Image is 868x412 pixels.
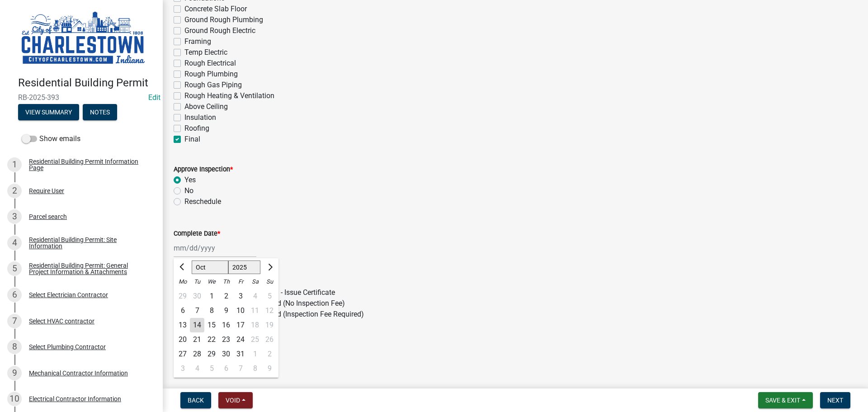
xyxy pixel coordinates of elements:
div: 6 [219,361,233,376]
div: Thursday, October 9, 2025 [219,303,233,318]
div: Tuesday, October 14, 2025 [190,318,204,332]
div: 15 [204,318,219,332]
div: 16 [219,318,233,332]
div: Residential Building Permit: Site Information [29,237,148,249]
div: 2 [219,289,233,303]
label: Reschedule [184,196,221,207]
button: Next month [264,260,275,275]
div: Friday, October 31, 2025 [233,347,248,361]
label: Above Ceiling [184,101,228,112]
span: RB-2025-393 [18,93,145,102]
wm-modal-confirm: Summary [18,109,79,116]
div: Residential Building Permit: General Project Information & Attachments [29,262,148,275]
div: Friday, October 3, 2025 [233,289,248,303]
div: 3 [7,209,22,224]
wm-modal-confirm: Notes [83,109,117,116]
div: Th [219,275,233,289]
div: 4 [190,361,204,376]
div: Tu [190,275,204,289]
div: Thursday, November 6, 2025 [219,361,233,376]
div: 17 [233,318,248,332]
div: 27 [175,347,190,361]
div: 3 [175,361,190,376]
div: 7 [190,303,204,318]
div: 4 [7,236,22,250]
label: Temp Electric [184,47,227,58]
div: Monday, October 13, 2025 [175,318,190,332]
button: Previous month [177,260,188,275]
button: Void [218,392,253,408]
div: Tuesday, October 28, 2025 [190,347,204,361]
div: 9 [219,303,233,318]
div: 8 [204,303,219,318]
div: 23 [219,332,233,347]
label: Rough Heating & Ventilation [184,90,274,101]
div: Select Plumbing Contractor [29,344,106,350]
div: We [204,275,219,289]
div: 7 [7,314,22,328]
div: 30 [219,347,233,361]
div: Wednesday, October 1, 2025 [204,289,219,303]
div: 1 [204,289,219,303]
label: Final [184,134,200,145]
div: Tuesday, November 4, 2025 [190,361,204,376]
div: Friday, November 7, 2025 [233,361,248,376]
div: Select HVAC contractor [29,318,94,324]
div: Su [262,275,277,289]
h4: Residential Building Permit [18,76,156,90]
div: 5 [204,361,219,376]
label: Roofing [184,123,209,134]
div: Residential Building Permit Information Page [29,158,148,171]
label: Framing [184,36,211,47]
button: Next [820,392,850,408]
div: 21 [190,332,204,347]
label: No [184,185,193,196]
div: 29 [204,347,219,361]
div: Sa [248,275,262,289]
div: Friday, October 24, 2025 [233,332,248,347]
div: Select Electrician Contractor [29,292,108,298]
div: Require User [29,188,64,194]
button: Back [180,392,211,408]
button: Save & Exit [758,392,813,408]
div: 29 [175,289,190,303]
a: Edit [148,93,160,102]
div: Monday, September 29, 2025 [175,289,190,303]
div: 6 [7,288,22,302]
span: Save & Exit [765,397,800,404]
select: Select year [228,260,261,274]
input: mm/dd/yyyy [174,239,256,257]
label: Rough Gas Piping [184,80,242,90]
div: Tuesday, October 7, 2025 [190,303,204,318]
img: City of Charlestown, Indiana [18,9,148,67]
div: Wednesday, November 5, 2025 [204,361,219,376]
span: Next [827,397,843,404]
div: Wednesday, October 22, 2025 [204,332,219,347]
div: Mo [175,275,190,289]
div: 6 [175,303,190,318]
label: Approve Inspection [174,166,233,173]
wm-modal-confirm: Edit Application Number [148,93,160,102]
div: 31 [233,347,248,361]
div: Thursday, October 23, 2025 [219,332,233,347]
div: 5 [7,261,22,276]
div: Electrical Contractor Information [29,396,121,402]
div: 10 [233,303,248,318]
div: 7 [233,361,248,376]
label: Rough Plumbing [184,69,238,80]
div: Monday, October 27, 2025 [175,347,190,361]
div: Wednesday, October 15, 2025 [204,318,219,332]
div: Wednesday, October 29, 2025 [204,347,219,361]
label: Yes [184,175,196,185]
div: Thursday, October 16, 2025 [219,318,233,332]
div: Thursday, October 30, 2025 [219,347,233,361]
div: 8 [7,340,22,354]
label: Complete Date [174,231,220,237]
div: Tuesday, October 21, 2025 [190,332,204,347]
button: Notes [83,104,117,120]
label: Insulation [184,112,216,123]
div: Monday, October 6, 2025 [175,303,190,318]
span: Void [226,397,240,404]
label: Show emails [22,133,80,144]
div: 2 [7,184,22,198]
